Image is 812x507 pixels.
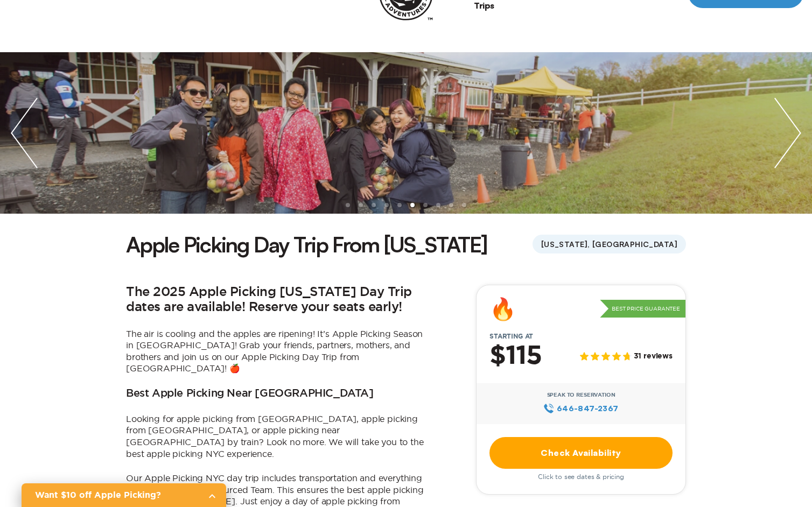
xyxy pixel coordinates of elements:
span: Starting at [477,333,546,340]
p: The air is cooling and the apples are ripening! It’s Apple Picking Season in [GEOGRAPHIC_DATA]! G... [126,328,428,375]
h1: Apple Picking Day Trip From [US_STATE] [126,230,487,259]
li: slide item 4 [384,203,389,207]
span: 31 reviews [634,352,673,361]
li: slide item 8 [436,203,440,207]
div: 🔥 [489,298,516,320]
a: Want $10 off Apple Picking? [22,483,226,507]
a: Check Availability [489,437,673,469]
li: slide item 2 [359,203,363,207]
li: slide item 1 [346,203,350,207]
h2: $115 [489,342,542,370]
p: Best Price Guarantee [600,300,685,318]
span: [US_STATE], [GEOGRAPHIC_DATA] [533,235,686,253]
li: slide item 10 [462,203,466,207]
li: slide item 7 [423,203,428,207]
span: Speak to Reservation [547,392,615,398]
p: Looking for apple picking from [GEOGRAPHIC_DATA], apple picking from [GEOGRAPHIC_DATA], or apple ... [126,413,428,460]
img: next slide / item [764,52,812,214]
li: slide item 3 [372,203,376,207]
h3: Best Apple Picking Near [GEOGRAPHIC_DATA] [126,388,374,400]
li: slide item 5 [397,203,402,207]
span: 646‍-847‍-2367 [557,403,619,414]
li: slide item 9 [449,203,453,207]
span: Click to see dates & pricing [538,473,624,481]
li: slide item 6 [410,203,415,207]
a: 646‍-847‍-2367 [543,403,618,414]
h2: Want $10 off Apple Picking? [35,489,199,502]
h2: The 2025 Apple Picking [US_STATE] Day Trip dates are available! Reserve your seats early! [126,285,428,315]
